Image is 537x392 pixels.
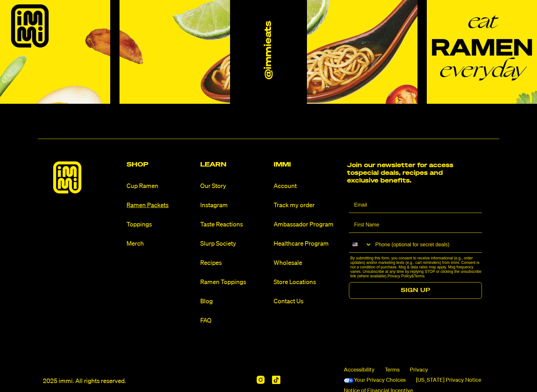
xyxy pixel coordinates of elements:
[274,161,342,168] h2: Immi
[127,240,195,248] a: Merch
[53,161,81,193] img: immieats
[372,237,482,252] input: Phone (optional for secret deals)
[200,201,268,210] a: Instagram
[387,274,411,278] a: Privacy Policy
[410,366,428,374] a: Privacy
[274,220,342,229] a: Ambassador Program
[127,220,195,229] a: Toppings
[257,376,265,384] img: Instagram
[274,182,342,191] a: Account
[416,377,481,384] a: [US_STATE] Privacy Notice
[200,259,268,267] a: Recipes
[349,237,372,252] button: Search Countries
[349,282,482,299] button: SIGN UP
[347,161,458,184] h2: Join our newsletter for access to special deals, recipes and exclusive benefits.
[349,197,482,213] input: Email
[127,161,195,168] h2: Shop
[200,278,268,287] a: Ramen Toppings
[200,161,268,168] h2: Learn
[200,240,268,248] a: Slurp Society
[414,274,425,278] a: Terms
[349,217,482,233] input: First Name
[263,21,274,79] a: @immieats
[200,220,268,229] a: Taste Reactions
[200,297,268,306] a: Blog
[127,182,195,191] a: Cup Ramen
[274,240,342,248] a: Healthcare Program
[272,376,280,384] img: Tiktok
[385,366,400,374] a: Terms
[350,256,484,278] p: By submitting this form, you consent to receive informational (e.g., order updates) and/or market...
[200,316,268,325] a: FAQ
[274,278,342,287] a: Store Locations
[127,201,195,210] a: Ramen Packets
[344,377,406,384] a: Your Privacy Choices
[200,182,268,191] a: Our Story
[43,377,126,386] p: 2025 immi. All rights reserved.
[344,366,375,374] span: Accessibility
[352,242,358,247] img: United States
[344,378,353,383] img: California Consumer Privacy Act (CCPA) Opt-Out Icon
[274,259,342,267] a: Wholesale
[274,297,342,306] a: Contact Us
[274,201,342,210] a: Track my order
[3,352,40,389] iframe: Marketing Popup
